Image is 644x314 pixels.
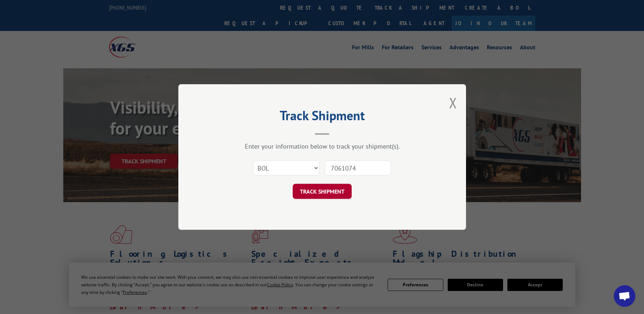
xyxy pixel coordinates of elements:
h2: Track Shipment [214,110,430,124]
div: Open chat [614,285,635,307]
button: Close modal [449,93,457,112]
input: Number(s) [325,160,391,176]
button: TRACK SHIPMENT [293,184,352,199]
div: Enter your information below to track your shipment(s). [214,142,430,150]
